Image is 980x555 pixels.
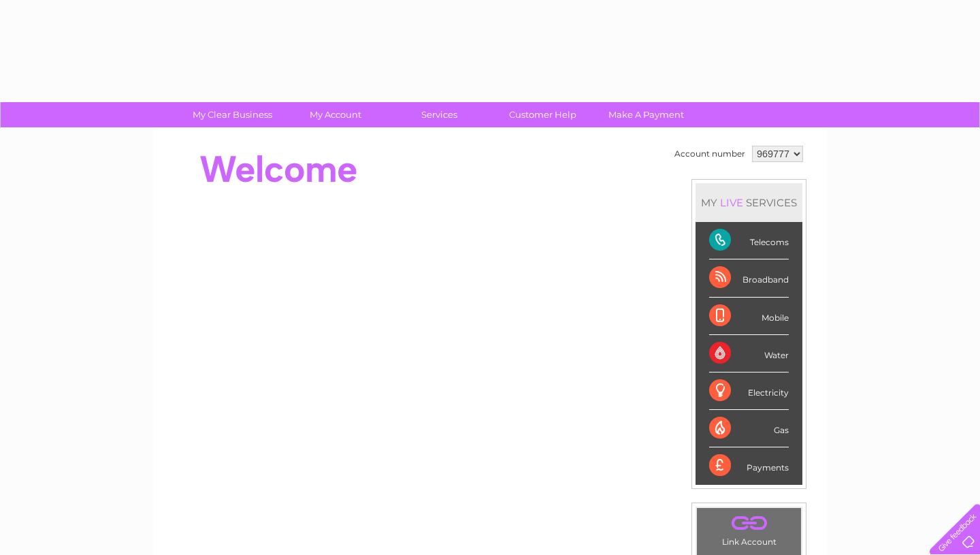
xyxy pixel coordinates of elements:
td: Account number [671,142,749,165]
div: LIVE [717,196,746,209]
td: Link Account [696,507,802,550]
div: Electricity [709,372,789,410]
div: Water [709,335,789,372]
a: Services [383,102,495,127]
a: . [700,511,798,535]
div: Broadband [709,259,789,297]
a: My Clear Business [176,102,289,127]
div: Payments [709,447,789,484]
div: Telecoms [709,222,789,259]
a: Make A Payment [590,102,702,127]
div: MY SERVICES [696,183,802,222]
a: My Account [280,102,392,127]
div: Mobile [709,298,789,335]
a: Customer Help [487,102,599,127]
div: Gas [709,410,789,447]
